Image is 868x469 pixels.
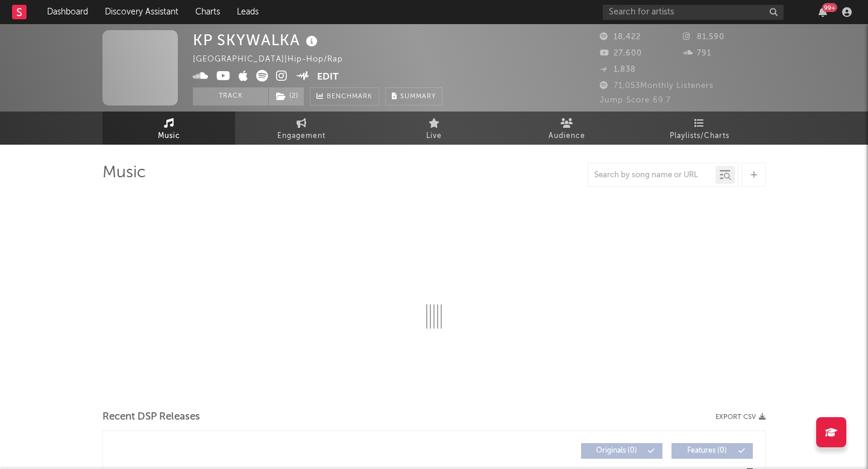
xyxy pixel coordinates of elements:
span: Music [158,129,180,143]
span: Benchmark [327,90,373,104]
button: (2) [269,87,304,105]
span: Playlists/Charts [670,129,729,143]
a: Audience [500,112,633,145]
a: Engagement [235,112,368,145]
a: Playlists/Charts [633,112,766,145]
a: Live [368,112,500,145]
span: 18,422 [600,33,641,41]
span: 1,838 [600,66,636,74]
a: Music [102,112,235,145]
button: Summary [385,87,442,105]
span: Engagement [277,129,325,143]
div: [GEOGRAPHIC_DATA] | Hip-Hop/Rap [193,52,357,67]
a: Benchmark [310,87,379,105]
button: Features(0) [671,443,753,459]
span: Features ( 0 ) [679,447,735,455]
span: Summary [400,93,436,100]
button: Edit [317,70,339,85]
div: 99 + [822,3,837,12]
span: Jump Score: 69.7 [600,96,671,104]
input: Search by song name or URL [588,171,715,180]
button: Track [193,87,268,105]
button: Export CSV [715,414,766,421]
span: 791 [683,49,711,57]
span: Recent DSP Releases [102,410,200,424]
button: 99+ [819,7,827,17]
div: KP SKYWALKA [193,30,321,50]
span: 27,600 [600,49,642,57]
span: Live [426,129,442,143]
input: Search for artists [603,5,784,20]
button: Originals(0) [581,443,662,459]
span: ( 2 ) [268,87,304,105]
span: Audience [549,129,585,143]
span: Originals ( 0 ) [589,447,644,455]
span: 71,053 Monthly Listeners [600,82,714,90]
span: 81,590 [683,33,725,41]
